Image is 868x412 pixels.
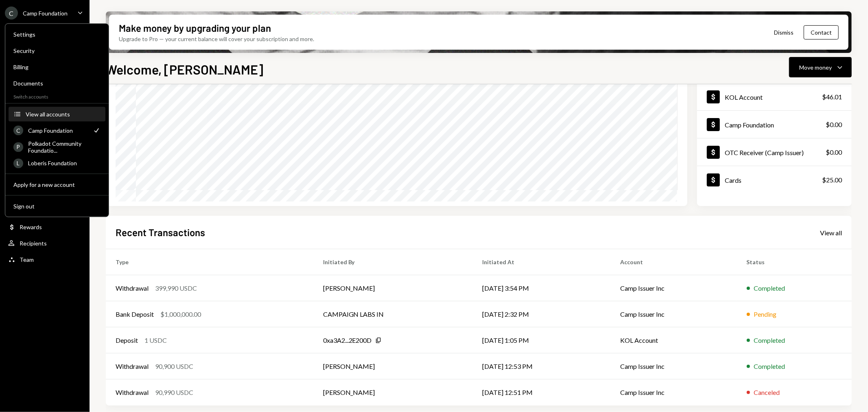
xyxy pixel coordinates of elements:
[20,240,47,247] div: Recipients
[13,64,101,70] div: Billing
[610,275,737,301] td: Camp Issuer Inc
[119,35,314,43] div: Upgrade to Pro — your current balance will cover your subscription and more.
[826,147,842,157] div: $0.00
[754,362,785,371] div: Completed
[697,138,852,166] a: OTC Receiver (Camp Issuer)$0.00
[472,327,611,353] td: [DATE] 1:05 PM
[697,83,852,110] a: KOL Account$46.01
[754,335,785,345] div: Completed
[472,275,611,301] td: [DATE] 3:54 PM
[5,219,85,234] a: Rewards
[804,25,839,39] button: Contact
[155,388,193,397] div: 90,990 USDC
[313,249,472,275] th: Initiated By
[26,111,101,118] div: View all accounts
[20,224,42,230] div: Rewards
[789,57,852,77] button: Move money
[725,176,741,184] div: Cards
[826,120,842,129] div: $0.00
[116,309,154,319] div: Bank Deposit
[9,59,105,74] a: Billing
[472,249,611,275] th: Initiated At
[725,93,763,101] div: KOL Account
[28,127,87,134] div: Camp Foundation
[116,362,149,371] div: Withdrawal
[116,335,138,345] div: Deposit
[799,63,832,72] div: Move money
[697,111,852,138] a: Camp Foundation$0.00
[313,275,472,301] td: [PERSON_NAME]
[13,181,101,188] div: Apply for a new account
[610,249,737,275] th: Account
[13,203,101,210] div: Sign out
[9,156,105,170] a: LLoberis Foundation
[116,283,149,293] div: Withdrawal
[20,256,34,263] div: Team
[9,27,105,42] a: Settings
[472,301,611,327] td: [DATE] 2:32 PM
[155,283,197,293] div: 399,990 USDC
[5,236,85,250] a: Recipients
[155,362,193,371] div: 90,900 USDC
[13,47,101,54] div: Security
[764,23,804,42] button: Dismiss
[9,139,105,154] a: PPolkadot Community Foundatio...
[106,249,313,275] th: Type
[116,388,149,397] div: Withdrawal
[725,149,804,156] div: OTC Receiver (Camp Issuer)
[610,379,737,405] td: Camp Issuer Inc
[737,249,852,275] th: Status
[160,309,201,319] div: $1,000,000.00
[610,353,737,379] td: Camp Issuer Inc
[313,379,472,405] td: [PERSON_NAME]
[119,21,271,35] div: Make money by upgrading your plan
[13,80,101,87] div: Documents
[472,379,611,405] td: [DATE] 12:51 PM
[28,140,101,154] div: Polkadot Community Foundatio...
[472,353,611,379] td: [DATE] 12:53 PM
[13,142,23,152] div: P
[754,283,785,293] div: Completed
[822,175,842,185] div: $25.00
[5,7,18,20] div: C
[23,10,68,17] div: Camp Foundation
[697,166,852,193] a: Cards$25.00
[9,107,105,122] button: View all accounts
[28,160,101,167] div: Loberis Foundation
[13,31,101,38] div: Settings
[820,229,842,237] div: View all
[323,335,372,345] div: 0xa3A2...2E200D
[725,121,774,129] div: Camp Foundation
[9,76,105,90] a: Documents
[13,125,23,135] div: C
[116,226,205,239] h2: Recent Transactions
[5,92,109,100] div: Switch accounts
[9,178,105,192] button: Apply for a new account
[754,309,777,319] div: Pending
[106,61,263,77] h1: Welcome, [PERSON_NAME]
[610,327,737,353] td: KOL Account
[822,92,842,102] div: $46.01
[820,228,842,237] a: View all
[13,158,23,168] div: L
[9,43,105,58] a: Security
[313,301,472,327] td: CAMPAIGN LABS IN
[9,199,105,214] button: Sign out
[610,301,737,327] td: Camp Issuer Inc
[313,353,472,379] td: [PERSON_NAME]
[754,388,780,397] div: Canceled
[144,335,167,345] div: 1 USDC
[5,252,85,267] a: Team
